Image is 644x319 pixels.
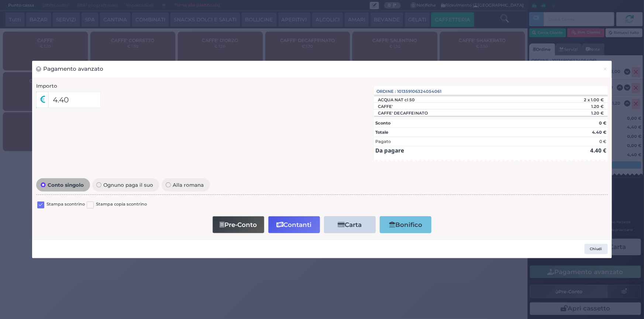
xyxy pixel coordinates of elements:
span: 101359106324054061 [397,88,442,95]
label: Stampa copia scontrino [96,201,147,208]
input: Es. 30.99 [48,92,101,108]
strong: Da pagare [375,147,404,154]
span: Ognuno paga il suo [101,182,155,187]
button: Chiudi [599,61,612,77]
button: Chiudi [585,244,608,254]
label: Importo [36,82,57,90]
div: 0 € [599,139,606,145]
div: 1.20 € [549,104,607,109]
strong: 4.40 € [590,147,606,154]
span: Alla romana [171,182,206,187]
button: Pre-Conto [213,216,264,233]
h3: Pagamento avanzato [36,65,103,73]
div: Pagato [375,139,391,145]
span: Conto singolo [46,182,86,187]
div: CAFFE' [374,104,397,109]
button: Contanti [268,216,320,233]
button: Carta [324,216,376,233]
div: ACQUA NAT cl 50 [374,97,419,102]
strong: 4.40 € [592,130,606,135]
div: 1.20 € [549,111,607,116]
label: Stampa scontrino [47,201,85,208]
div: CAFFE' DECAFFEINATO [374,111,432,116]
span: × [603,65,608,73]
strong: Totale [375,130,388,135]
div: 2 x 1.00 € [549,97,607,102]
strong: Sconto [375,120,390,126]
strong: 0 € [599,120,606,126]
span: Ordine : [377,88,396,95]
button: Bonifico [380,216,431,233]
